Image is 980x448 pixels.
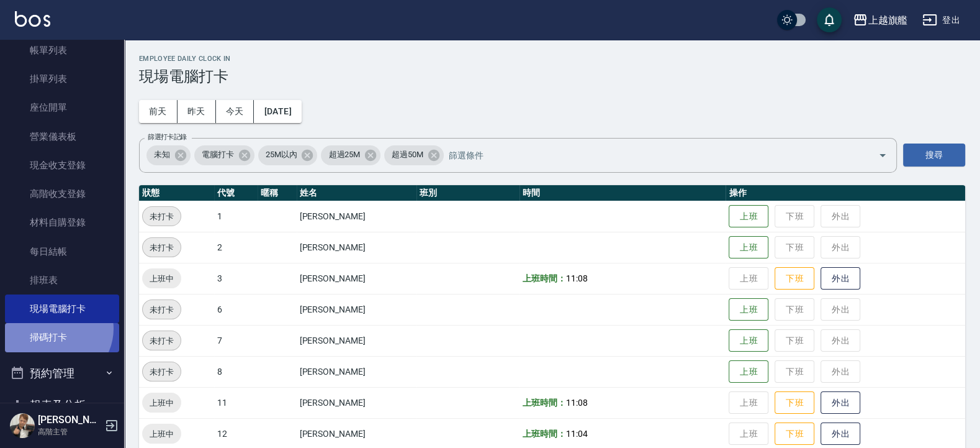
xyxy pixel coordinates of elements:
td: [PERSON_NAME] [297,201,416,232]
span: 未打卡 [143,303,181,316]
a: 營業儀表板 [5,122,119,151]
h5: [PERSON_NAME] [38,414,101,426]
button: 上班 [729,298,768,321]
a: 掃碼打卡 [5,323,119,352]
img: Person [10,413,35,438]
button: 下班 [775,267,814,290]
button: 上班 [729,329,768,352]
td: 1 [214,201,257,232]
th: 代號 [214,185,257,201]
a: 高階收支登錄 [5,180,119,208]
div: 未知 [146,145,191,165]
td: 11 [214,387,257,418]
button: 昨天 [178,100,216,123]
span: 未打卡 [143,365,181,378]
h2: Employee Daily Clock In [139,55,965,63]
a: 排班表 [5,266,119,295]
button: 前天 [139,100,178,123]
button: 下班 [775,391,814,414]
th: 班別 [416,185,519,201]
span: 上班中 [142,396,181,409]
p: 高階主管 [38,426,101,437]
a: 現場電腦打卡 [5,295,119,323]
button: 上班 [729,236,768,259]
label: 篩選打卡記錄 [148,132,187,142]
th: 時間 [519,185,726,201]
span: 超過50M [384,149,431,161]
h3: 現場電腦打卡 [139,68,965,85]
button: 上班 [729,205,768,228]
td: [PERSON_NAME] [297,263,416,294]
button: 外出 [820,423,860,446]
button: Open [873,145,892,165]
button: 上班 [729,360,768,383]
span: 11:08 [566,273,588,283]
td: [PERSON_NAME] [297,232,416,263]
td: 2 [214,232,257,263]
div: 電腦打卡 [194,145,254,165]
td: [PERSON_NAME] [297,294,416,325]
div: 25M以內 [258,145,318,165]
span: 電腦打卡 [194,149,241,161]
td: [PERSON_NAME] [297,356,416,387]
span: 超過25M [321,149,367,161]
th: 暱稱 [258,185,297,201]
b: 上班時間： [523,273,566,283]
span: 未打卡 [143,334,181,347]
button: 預約管理 [5,357,119,390]
img: Logo [15,11,50,27]
td: 7 [214,325,257,356]
span: 未打卡 [143,241,181,254]
button: 今天 [216,100,254,123]
a: 現金收支登錄 [5,151,119,180]
a: 座位開單 [5,93,119,122]
b: 上班時間： [523,429,566,439]
div: 超過25M [321,145,380,165]
td: [PERSON_NAME] [297,387,416,418]
span: 上班中 [142,272,181,285]
b: 上班時間： [523,398,566,408]
td: 8 [214,356,257,387]
a: 掛單列表 [5,65,119,93]
span: 11:08 [566,398,588,408]
span: 未知 [146,149,178,161]
div: 超過50M [384,145,444,165]
th: 狀態 [139,185,214,201]
td: [PERSON_NAME] [297,325,416,356]
th: 操作 [726,185,965,201]
button: 外出 [820,267,860,290]
input: 篩選條件 [446,144,856,166]
button: 搜尋 [903,144,965,167]
span: 25M以內 [258,149,305,161]
td: 3 [214,263,257,294]
button: save [817,7,842,32]
div: 上越旗艦 [868,12,907,28]
button: 登出 [917,9,965,32]
a: 材料自購登錄 [5,208,119,237]
button: 外出 [820,391,860,414]
span: 上班中 [142,427,181,441]
button: [DATE] [254,100,301,123]
td: 6 [214,294,257,325]
th: 姓名 [297,185,416,201]
button: 下班 [775,423,814,446]
span: 11:04 [566,429,588,439]
span: 未打卡 [143,210,181,223]
a: 帳單列表 [5,36,119,65]
button: 上越旗艦 [848,7,912,33]
button: 報表及分析 [5,389,119,421]
a: 每日結帳 [5,237,119,266]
